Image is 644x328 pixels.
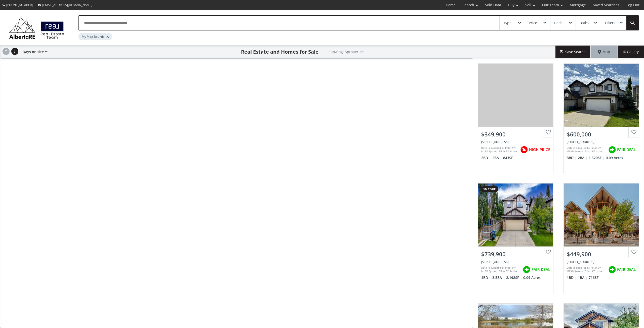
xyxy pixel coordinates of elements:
div: Map [591,46,617,58]
span: FAIR DEAL [617,267,636,272]
span: 3.5 BA [492,275,505,280]
a: $600,000[STREET_ADDRESS]Data is supplied by Pillar 9™ MLS® System. Pillar 9™ is the owner of the ... [558,58,644,178]
a: $349,900[STREET_ADDRESS]Data is supplied by Pillar 9™ MLS® System. Pillar 9™ is the owner of the ... [473,58,558,178]
div: My Map Bounds [78,33,112,40]
div: $349,900 [481,130,550,138]
span: 0.09 Acres [606,155,623,160]
span: 2,198 SF [506,275,522,280]
div: Price [529,21,537,25]
button: Save Search [555,46,591,58]
div: Gallery [617,46,644,58]
span: FAIR DEAL [532,267,550,272]
span: 2 BA [492,155,502,160]
div: $449,900 [567,250,636,258]
div: Baths [580,21,589,25]
h2: Showing 15 properties [329,50,365,54]
div: Data is supplied by Pillar 9™ MLS® System. Pillar 9™ is the owner of the copyright in its MLS® Sy... [567,266,606,273]
div: Filters [605,21,615,25]
img: Logo [7,15,67,40]
span: 1,520 SF [589,155,605,160]
div: $739,900 [481,250,550,258]
div: 2330 Fish Creek Boulevard SW #1204, Calgary, AB T2Y 0L1 [567,260,636,264]
img: rating icon [607,265,617,275]
span: 1 BD [567,275,577,280]
div: 2518 Fishcreek Boulevard SW #2106, Calgary, AB T2Y 4T5 [481,140,550,144]
h1: Real Estate and Homes for Sale [241,48,318,55]
div: Data is supplied by Pillar 9™ MLS® System. Pillar 9™ is the owner of the copyright in its MLS® Sy... [481,266,520,273]
span: FAIR DEAL [617,147,636,152]
div: Beds [554,21,562,25]
a: 3d tour$739,900[STREET_ADDRESS]Data is supplied by Pillar 9™ MLS® System. Pillar 9™ is the owner ... [473,178,558,298]
span: 2 BA [578,155,587,160]
div: Days on site [20,46,48,58]
div: 5 Everwoods Close SW, Calgary, AB T2Y 4R6 [481,260,550,264]
span: Map [598,49,610,54]
span: 4 BD [481,275,491,280]
div: Data is supplied by Pillar 9™ MLS® System. Pillar 9™ is the owner of the copyright in its MLS® Sy... [481,146,518,154]
span: 2 BD [481,155,491,160]
img: rating icon [521,265,532,275]
a: [EMAIL_ADDRESS][DOMAIN_NAME] [35,0,95,10]
img: rating icon [519,145,529,155]
div: $600,000 [567,130,636,138]
span: HIGH PRICE [529,147,550,152]
img: rating icon [607,145,617,155]
span: 843 SF [503,155,513,160]
div: 61 Everwoods Close SW, Calgary, AB T2Y 5A6 [567,140,636,144]
span: [EMAIL_ADDRESS][DOMAIN_NAME] [42,3,92,7]
span: 3 BD [567,155,577,160]
span: [PHONE_NUMBER] [6,3,33,7]
span: 716 SF [589,275,598,280]
div: Data is supplied by Pillar 9™ MLS® System. Pillar 9™ is the owner of the copyright in its MLS® Sy... [567,146,606,154]
span: Gallery [623,49,639,54]
span: 1 BA [578,275,587,280]
div: Type [503,21,511,25]
a: $449,900[STREET_ADDRESS]Data is supplied by Pillar 9™ MLS® System. Pillar 9™ is the owner of the ... [558,178,644,298]
span: 0.09 Acres [523,275,541,280]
